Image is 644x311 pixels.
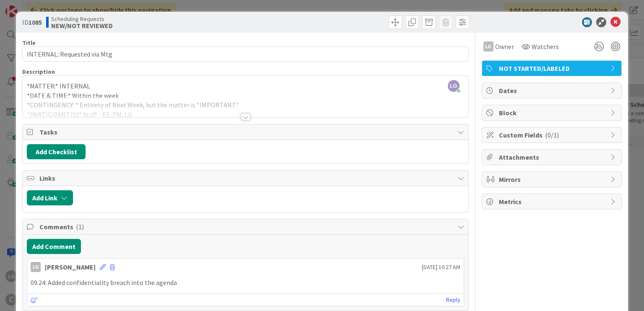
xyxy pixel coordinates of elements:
div: LG [483,41,493,52]
span: Block [499,108,606,118]
span: Comments [39,222,453,232]
span: Custom Fields [499,130,606,140]
span: NOT STARTED/LABELED [499,63,606,73]
p: *MATTER:* INTERNAL [27,81,464,91]
span: ID [22,17,42,27]
span: ( 1 ) [76,223,84,231]
button: Add Checklist [27,144,86,159]
div: LG [31,262,41,272]
span: ( 0/1 ) [545,131,559,139]
p: 09.24: Added confidentiality breach into the agenda [31,278,460,288]
label: Title [22,39,36,47]
b: NEW/NOT REVIEWED [51,22,113,29]
a: Reply [446,295,460,305]
p: *DATE & TIME:* Within the week [27,91,464,101]
span: LG [448,80,460,92]
span: Owner [495,41,514,52]
input: type card name here... [22,47,468,62]
span: Mirrors [499,174,606,184]
div: [PERSON_NAME] [45,262,96,272]
span: Watchers [532,41,559,52]
button: Add Comment [27,239,81,254]
span: Metrics [499,197,606,207]
span: [DATE] 10:27 AM [422,263,460,272]
span: Description [22,68,55,75]
span: Attachments [499,152,606,162]
span: Scheduling Requests [51,16,113,22]
span: Links [39,173,453,183]
span: Tasks [39,127,453,137]
button: Add Link [27,190,73,205]
b: 1085 [29,18,42,26]
span: Dates [499,86,606,96]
